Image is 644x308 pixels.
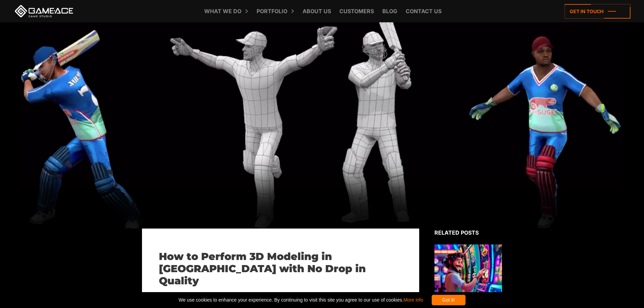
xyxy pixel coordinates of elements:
a: Get in touch [565,4,630,19]
div: Related posts [434,229,502,237]
div: Got it! [432,295,466,305]
h1: How to Perform 3D Modeling in [GEOGRAPHIC_DATA] with No Drop in Quality [159,251,402,287]
img: Related [434,244,502,306]
span: We use cookies to enhance your experience. By continuing to visit this site you agree to our use ... [178,295,423,305]
a: More info [403,297,423,303]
